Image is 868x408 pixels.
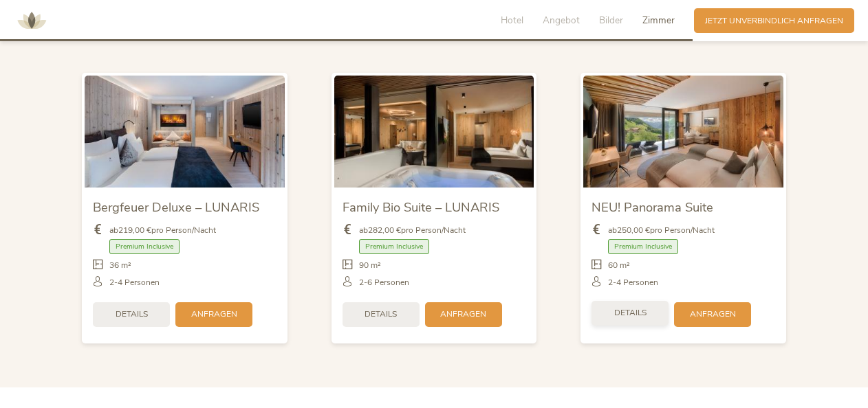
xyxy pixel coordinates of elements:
span: NEU! Panorama Suite [592,199,713,216]
span: 60 m² [608,260,630,271]
span: Hotel [501,14,523,27]
span: ab pro Person/Nacht [359,225,466,236]
span: 2-4 Personen [608,277,658,288]
span: Zimmer [642,14,675,27]
span: Anfragen [440,308,486,320]
span: Anfragen [191,308,237,320]
span: ab pro Person/Nacht [608,225,715,236]
span: 2-6 Personen [359,277,409,288]
span: Details [365,308,397,320]
span: 36 m² [109,260,131,271]
span: Details [116,308,148,320]
span: Bergfeuer Deluxe – LUNARIS [93,199,259,216]
span: Premium Inclusive [608,239,678,255]
span: Angebot [543,14,580,27]
img: Bergfeuer Deluxe – LUNARIS [85,76,285,188]
span: 2-4 Personen [109,277,160,288]
b: 282,00 € [368,225,401,236]
span: Bilder [599,14,623,27]
span: Premium Inclusive [359,239,429,255]
span: Details [614,307,647,319]
a: AMONTI & LUNARIS Wellnessresort [11,16,52,24]
span: ab pro Person/Nacht [109,225,216,236]
img: NEU! Panorama Suite [583,76,783,188]
span: Anfragen [690,308,736,320]
img: Family Bio Suite – LUNARIS [334,76,534,188]
b: 219,00 € [118,225,151,236]
span: 90 m² [359,260,381,271]
span: Jetzt unverbindlich anfragen [705,15,843,27]
span: Family Bio Suite – LUNARIS [343,199,499,216]
span: Premium Inclusive [109,239,180,255]
b: 250,00 € [617,225,650,236]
